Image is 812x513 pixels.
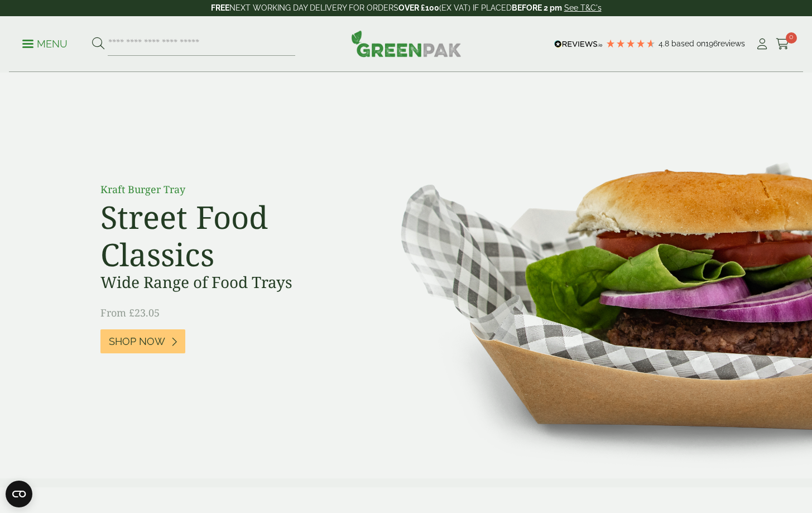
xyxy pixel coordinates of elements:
a: See T&C's [564,3,602,12]
p: Kraft Burger Tray [100,182,352,197]
span: 196 [705,39,718,48]
a: Menu [22,37,68,49]
span: Based on [671,39,705,48]
span: From £23.05 [100,306,160,319]
span: 4.8 [659,39,671,48]
img: GreenPak Supplies [351,30,462,57]
h2: Street Food Classics [100,198,352,273]
img: REVIEWS.io [554,40,603,48]
a: 0 [776,36,790,52]
i: My Account [755,39,769,50]
strong: BEFORE 2 pm [512,3,562,12]
img: Street Food Classics [366,73,812,478]
span: Shop Now [109,335,165,348]
a: Shop Now [100,329,185,353]
button: Open CMP widget [6,481,32,507]
strong: FREE [211,3,229,12]
strong: OVER £100 [398,3,439,12]
p: Menu [22,37,68,51]
span: 0 [786,32,797,44]
div: 4.79 Stars [606,39,656,49]
h3: Wide Range of Food Trays [100,273,352,292]
span: reviews [718,39,745,48]
i: Cart [776,39,790,50]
